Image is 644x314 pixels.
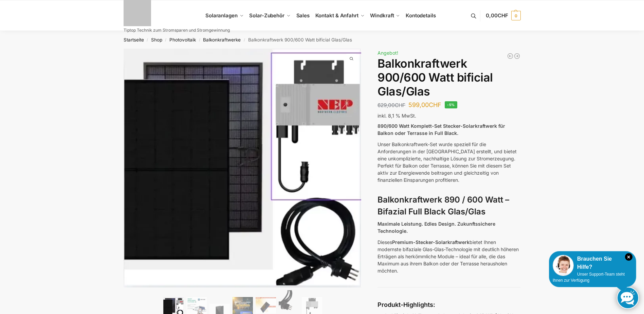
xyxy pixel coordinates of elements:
span: 0,00 [486,12,508,19]
span: Solar-Zubehör [249,12,284,19]
bdi: 599,00 [408,101,441,108]
img: Balkonkraftwerk 900/600 Watt bificial Glas/Glas 1 [124,49,362,287]
img: Customer service [553,255,574,276]
a: Solar-Zubehör [246,0,293,31]
a: Startseite [124,37,144,42]
a: Photovoltaik [169,37,196,42]
img: Balkonkraftwerk 900/600 Watt bificial Glas/Glas 3 [361,49,600,287]
span: CHF [395,102,405,108]
span: / [196,37,203,43]
div: Brauchen Sie Hilfe? [553,255,632,271]
span: / [162,37,169,43]
p: Dieses bietet Ihnen modernste bifaziale Glas-Glas-Technologie mit deutlich höheren Erträgen als h... [378,239,520,274]
span: -5% [445,101,457,108]
a: Shop [151,37,162,42]
span: Sales [296,12,310,19]
span: 0 [511,11,521,20]
span: / [144,37,151,43]
span: Kontodetails [406,12,436,19]
a: Balkonkraftwerk 1780 Watt mit 4 KWh Zendure Batteriespeicher Notstrom fähig [507,53,514,59]
strong: Maximale Leistung. Edles Design. Zukunftssichere Technologie. [378,221,495,234]
strong: Premium-Stecker-Solarkraftwerk [392,239,470,245]
a: Sales [293,0,312,31]
a: Kontakt & Anfahrt [312,0,367,31]
a: Kontodetails [403,0,439,31]
h1: Balkonkraftwerk 900/600 Watt bificial Glas/Glas [378,57,520,98]
strong: Produkt-Highlights: [378,301,435,308]
strong: Balkonkraftwerk 890 / 600 Watt – Bifazial Full Black Glas/Glas [378,195,509,216]
span: Kontakt & Anfahrt [315,12,358,19]
nav: Breadcrumb [111,31,533,49]
a: Balkonkraftwerke [203,37,241,42]
p: Tiptop Technik zum Stromsparen und Stromgewinnung [124,28,230,32]
span: Unser Support-Team steht Ihnen zur Verfügung [553,272,625,283]
a: Windkraft [367,0,403,31]
i: Schließen [625,253,632,261]
p: Unser Balkonkraftwerk-Set wurde speziell für die Anforderungen in der [GEOGRAPHIC_DATA] erstellt,... [378,141,520,184]
span: Windkraft [370,12,394,19]
a: Flexible Solarpanels (2×240 Watt & Solar Laderegler [514,53,520,59]
span: / [241,37,248,43]
strong: 890/600 Watt Komplett-Set Stecker-Solarkraftwerk für Balkon oder Terrasse in Full Black. [378,123,505,136]
span: inkl. 8,1 % MwSt. [378,113,416,119]
span: CHF [429,101,441,108]
span: Solaranlagen [205,12,238,19]
bdi: 629,00 [378,102,405,108]
a: 0,00CHF 0 [486,5,520,26]
span: Angebot! [378,50,398,56]
span: CHF [498,12,508,19]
